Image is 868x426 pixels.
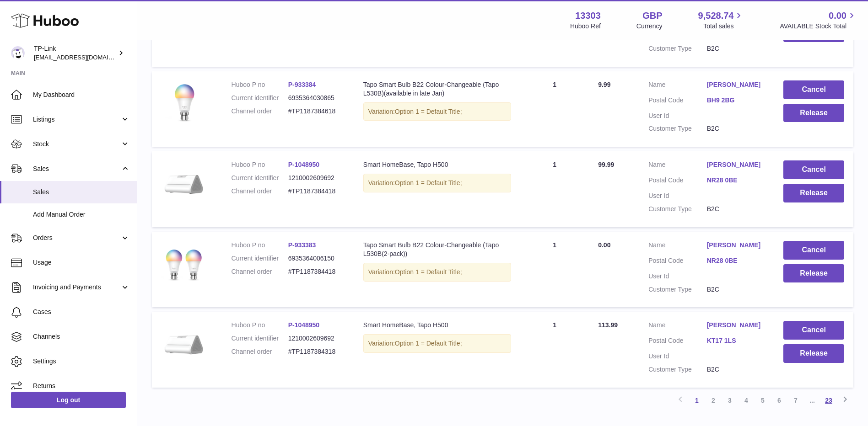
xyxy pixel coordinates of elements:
dt: User Id [648,192,707,200]
span: Option 1 = Default Title; [395,268,462,276]
a: P-933384 [288,81,316,88]
span: Total sales [703,22,744,31]
a: KT17 1LS [707,336,766,345]
a: 4 [738,392,755,409]
a: 1 [689,392,705,409]
dd: 1210002609692 [288,174,345,182]
span: 0.00 [829,10,846,22]
a: [PERSON_NAME] [707,80,766,89]
dt: Name [648,160,707,171]
button: Cancel [783,160,844,179]
dt: Name [648,80,707,91]
a: 3 [722,392,738,409]
span: Channels [33,332,130,341]
span: Option 1 = Default Title; [395,179,462,186]
a: NR28 0BE [707,256,766,265]
dt: Postal Code [648,176,707,187]
span: Listings [33,115,120,124]
dd: #TP1187384418 [288,267,345,276]
dt: Channel order [232,107,288,116]
dt: Customer Type [648,205,707,213]
dt: Current identifier [232,334,288,343]
span: Invoicing and Payments [33,283,120,292]
a: 23 [820,392,837,409]
a: BH9 2BG [707,96,766,105]
button: Cancel [783,321,844,340]
div: Smart HomeBase, Tapo H500 [363,160,512,169]
dt: Customer Type [648,365,707,374]
td: 1 [520,232,589,308]
span: [EMAIL_ADDRESS][DOMAIN_NAME] [34,53,135,61]
span: 0.00 [598,241,610,249]
dt: Current identifier [232,94,288,102]
a: NR28 0BE [707,176,766,185]
a: P-1048950 [288,321,320,329]
div: Tapo Smart Bulb B22 Colour-Changeable (Tapo L530B(2-pack)) [363,241,512,258]
a: P-933383 [288,241,316,249]
a: 5 [755,392,771,409]
img: gaby.chen@tp-link.com [11,46,25,60]
img: 01_large_1600053803723v.jpg [161,80,207,126]
button: Release [783,104,844,122]
dd: B2C [707,285,766,294]
span: ... [804,392,820,409]
a: [PERSON_NAME] [707,241,766,250]
td: 1 [520,151,589,227]
dt: Channel order [232,187,288,196]
dt: Customer Type [648,124,707,133]
dd: 6935364006150 [288,254,345,263]
span: Add Manual Order [33,210,130,219]
a: 0.00 AVAILABLE Stock Total [780,10,857,31]
button: Release [783,344,844,363]
dt: Channel order [232,267,288,276]
a: [PERSON_NAME] [707,321,766,330]
a: P-1048950 [288,161,320,168]
img: listpage_large_20241231040602k.png [161,160,207,206]
span: Settings [33,357,130,366]
dt: Huboo P no [232,241,288,250]
span: Option 1 = Default Title; [395,340,462,347]
span: 113.99 [598,321,618,329]
div: Variation: [363,334,512,353]
div: Smart HomeBase, Tapo H500 [363,321,512,330]
strong: 13303 [575,10,601,22]
dt: Customer Type [648,44,707,53]
span: Returns [33,382,130,390]
dt: Name [648,241,707,252]
span: 9.99 [598,81,610,88]
div: Huboo Ref [570,22,601,31]
dt: Huboo P no [232,321,288,330]
dt: Postal Code [648,336,707,347]
div: TP-Link [34,44,116,62]
div: Variation: [363,174,512,192]
dd: B2C [707,205,766,213]
button: Cancel [783,241,844,260]
img: L530B-overview_large_1612269390092r.jpg [161,241,207,287]
dt: Current identifier [232,254,288,263]
td: 1 [520,312,589,388]
dd: #TP1187384318 [288,347,345,356]
img: listpage_large_20241231040602k.png [161,321,207,367]
span: 9,528.74 [698,10,734,22]
dt: Channel order [232,347,288,356]
button: Release [783,264,844,283]
div: Currency [636,22,663,31]
div: Variation: [363,102,512,121]
dd: B2C [707,124,766,133]
dd: 6935364030865 [288,94,345,102]
span: My Dashboard [33,91,130,99]
button: Cancel [783,80,844,99]
dt: Huboo P no [232,80,288,89]
a: 9,528.74 Total sales [698,10,744,31]
dt: User Id [648,112,707,120]
a: Log out [11,392,126,408]
td: 1 [520,71,589,147]
dt: User Id [648,352,707,361]
div: Variation: [363,263,512,282]
span: 99.99 [598,161,614,168]
a: 6 [771,392,787,409]
span: Option 1 = Default Title; [395,108,462,115]
dd: #TP1187384618 [288,107,345,116]
span: Sales [33,165,120,173]
dd: B2C [707,365,766,374]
